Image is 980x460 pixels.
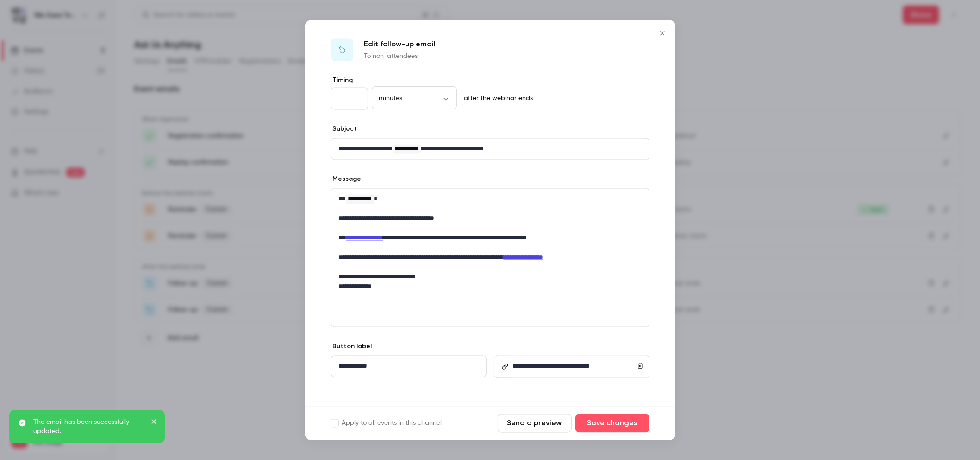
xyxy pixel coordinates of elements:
[509,356,649,377] div: editor
[575,414,649,433] button: Save changes
[364,39,436,50] p: Edit follow-up email
[372,94,457,103] div: minutes
[151,417,157,428] button: close
[33,417,144,436] p: The email has been successfully updated.
[364,52,436,61] p: To non-attendees
[331,125,357,134] label: Subject
[498,414,572,433] button: Send a preview
[653,24,672,43] button: Close
[331,419,442,428] label: Apply to all events in this channel
[331,356,486,377] div: editor
[331,342,372,351] label: Button label
[331,139,649,160] div: editor
[331,76,649,85] label: Timing
[331,188,649,297] div: editor
[461,94,533,103] p: after the webinar ends
[331,174,362,184] label: Message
